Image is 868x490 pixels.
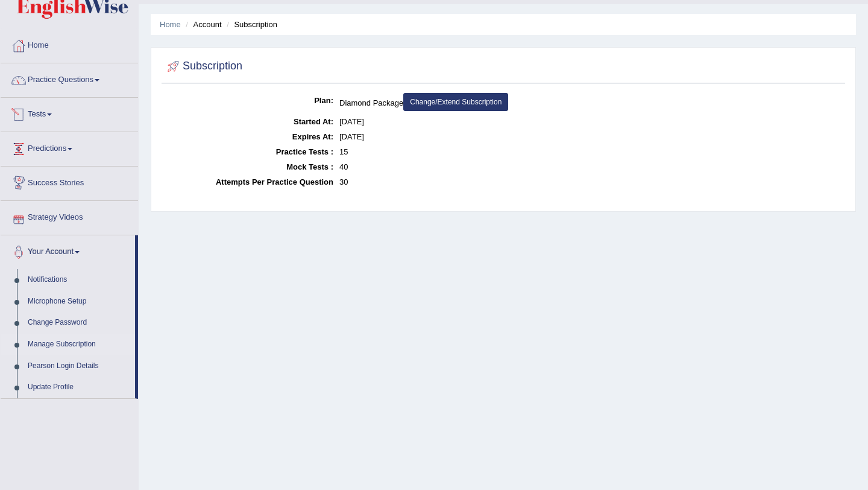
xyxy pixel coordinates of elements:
li: Account [183,19,221,30]
dd: Diamond Package [339,93,842,114]
a: Strategy Videos [1,201,138,231]
h2: Subscription [165,57,242,75]
dt: Started At: [165,114,333,129]
a: Change/Extend Subscription [403,93,508,111]
dt: Practice Tests : [165,144,333,159]
a: Your Account [1,235,135,266]
dt: Mock Tests : [165,159,333,174]
dt: Attempts Per Practice Question [165,174,333,189]
a: Predictions [1,132,138,162]
dd: [DATE] [339,114,842,129]
a: Pearson Login Details [22,355,135,377]
a: Home [1,29,138,59]
a: Change Password [22,312,135,334]
li: Subscription [224,19,277,30]
dt: Plan: [165,93,333,108]
dd: 30 [339,174,842,189]
dt: Expires At: [165,129,333,144]
a: Success Stories [1,167,138,197]
dd: 40 [339,159,842,174]
dd: 15 [339,144,842,159]
a: Notifications [22,269,135,291]
a: Manage Subscription [22,334,135,355]
dd: [DATE] [339,129,842,144]
a: Microphone Setup [22,291,135,313]
a: Tests [1,98,138,128]
a: Update Profile [22,377,135,398]
a: Practice Questions [1,63,138,94]
a: Home [160,20,181,29]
